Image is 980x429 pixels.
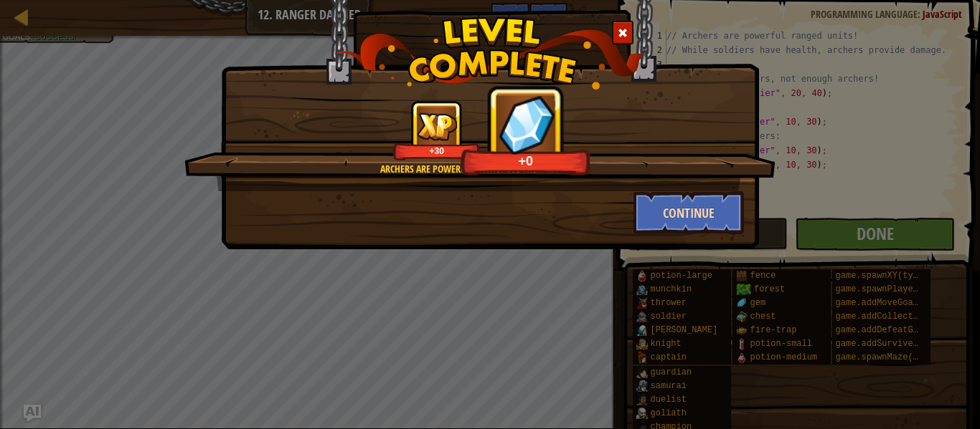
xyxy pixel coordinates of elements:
[417,112,457,140] img: reward_icon_xp.png
[633,191,745,234] button: Continue
[336,17,644,90] img: level_complete.png
[499,95,554,154] img: reward_icon_gems.png
[465,153,587,169] div: +0
[253,162,705,176] div: Archers are powerful units! Use them wisely.
[396,145,477,156] div: +30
